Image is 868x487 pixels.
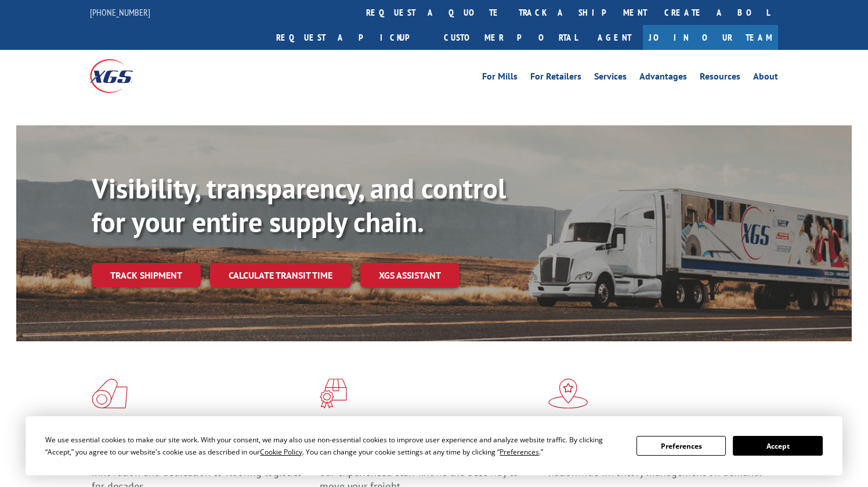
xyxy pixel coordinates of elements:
a: Agent [586,25,643,50]
a: Advantages [639,72,687,85]
a: Request a pickup [267,25,435,50]
a: Track shipment [92,263,201,287]
a: [PHONE_NUMBER] [90,6,150,18]
div: Cookie Consent Prompt [26,416,842,475]
a: Services [594,72,627,85]
img: xgs-icon-total-supply-chain-intelligence-red [92,378,128,409]
b: Visibility, transparency, and control for your entire supply chain. [92,170,506,240]
span: Cookie Policy [260,447,302,457]
img: xgs-icon-flagship-distribution-model-red [548,378,588,409]
a: About [753,72,778,85]
a: For Retailers [530,72,581,85]
a: Join Our Team [643,25,778,50]
button: Preferences [636,436,726,456]
a: For Mills [482,72,518,85]
a: Customer Portal [435,25,586,50]
div: We use essential cookies to make our site work. With your consent, we may also use non-essential ... [45,434,623,458]
a: Resources [700,72,740,85]
img: xgs-icon-focused-on-flooring-red [320,378,347,409]
a: XGS ASSISTANT [360,263,460,288]
span: Preferences [500,447,539,457]
a: Calculate transit time [210,263,351,288]
button: Accept [733,436,822,456]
